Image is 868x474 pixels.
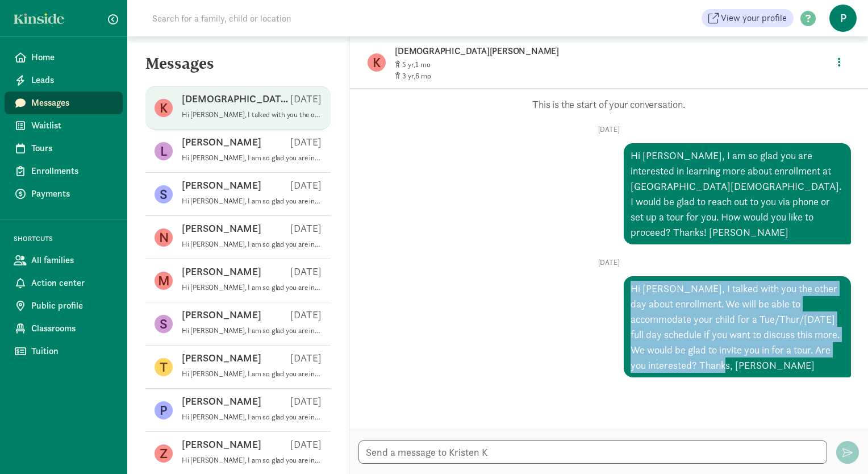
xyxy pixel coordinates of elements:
[290,135,322,149] p: [DATE]
[155,315,173,333] figure: S
[182,413,322,422] p: Hi [PERSON_NAME], I am so glad you are interested in learning more about enrollment at [GEOGRAPHI...
[5,249,123,272] a: All families
[366,258,851,267] p: [DATE]
[31,299,114,313] span: Public profile
[182,222,261,235] p: [PERSON_NAME]
[182,438,261,451] p: [PERSON_NAME]
[182,394,261,408] p: [PERSON_NAME]
[31,187,114,201] span: Payments
[5,69,123,92] a: Leads
[182,326,322,335] p: Hi [PERSON_NAME], I am so glad you are interested in learning more about enrollment at [GEOGRAPHI...
[182,197,322,206] p: Hi [PERSON_NAME], I am so glad you are interested in learning more about enrollment at [GEOGRAPHI...
[290,178,322,192] p: [DATE]
[155,358,173,376] figure: T
[402,71,415,81] span: 3
[182,351,261,365] p: [PERSON_NAME]
[182,153,322,163] p: Hi [PERSON_NAME], I am so glad you are interested in learning more about enrollment at [GEOGRAPHI...
[415,60,431,69] span: 1
[290,222,322,235] p: [DATE]
[31,119,114,132] span: Waitlist
[155,228,173,247] figure: N
[5,137,123,160] a: Tours
[31,142,114,155] span: Tours
[182,110,322,119] p: Hi [PERSON_NAME], I talked with you the other day about enrollment. We will be able to accommodat...
[5,46,123,69] a: Home
[31,276,114,290] span: Action center
[290,265,322,278] p: [DATE]
[31,344,114,358] span: Tuition
[145,7,464,30] input: Search for a family, child or location
[31,73,114,87] span: Leads
[155,99,173,117] figure: K
[31,51,114,64] span: Home
[127,55,349,82] h5: Messages
[31,322,114,335] span: Classrooms
[31,96,114,110] span: Messages
[182,308,261,322] p: [PERSON_NAME]
[624,276,851,377] div: Hi [PERSON_NAME], I talked with you the other day about enrollment. We will be able to accommodat...
[829,5,857,32] span: P
[702,9,794,27] a: View your profile
[155,444,173,463] figure: Z
[290,351,322,365] p: [DATE]
[5,317,123,340] a: Classrooms
[155,272,173,290] figure: M
[402,60,415,69] span: 5
[155,401,173,419] figure: P
[5,294,123,317] a: Public profile
[290,308,322,322] p: [DATE]
[182,456,322,465] p: Hi [PERSON_NAME], I am so glad you are interested in learning more about enrollment at [GEOGRAPHI...
[290,394,322,408] p: [DATE]
[182,369,322,379] p: Hi [PERSON_NAME], I am so glad you are interested in learning more about enrollment at [GEOGRAPHI...
[182,92,290,106] p: [DEMOGRAPHIC_DATA][PERSON_NAME]
[366,98,851,111] p: This is the start of your conversation.
[5,92,123,114] a: Messages
[5,182,123,205] a: Payments
[366,125,851,134] p: [DATE]
[624,143,851,244] div: Hi [PERSON_NAME], I am so glad you are interested in learning more about enrollment at [GEOGRAPHI...
[182,240,322,249] p: Hi [PERSON_NAME], I am so glad you are interested in learning more about enrollment at [GEOGRAPHI...
[155,142,173,160] figure: L
[182,178,261,192] p: [PERSON_NAME]
[368,53,386,72] figure: K
[290,438,322,451] p: [DATE]
[182,265,261,278] p: [PERSON_NAME]
[182,283,322,292] p: Hi [PERSON_NAME], I am so glad you are interested in learning more about enrollment at [GEOGRAPHI...
[182,135,261,149] p: [PERSON_NAME]
[5,160,123,182] a: Enrollments
[155,185,173,203] figure: S
[721,11,787,25] span: View your profile
[5,272,123,294] a: Action center
[290,92,322,106] p: [DATE]
[31,164,114,178] span: Enrollments
[5,114,123,137] a: Waitlist
[5,340,123,363] a: Tuition
[415,71,431,81] span: 6
[395,43,753,59] p: [DEMOGRAPHIC_DATA][PERSON_NAME]
[31,253,114,267] span: All families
